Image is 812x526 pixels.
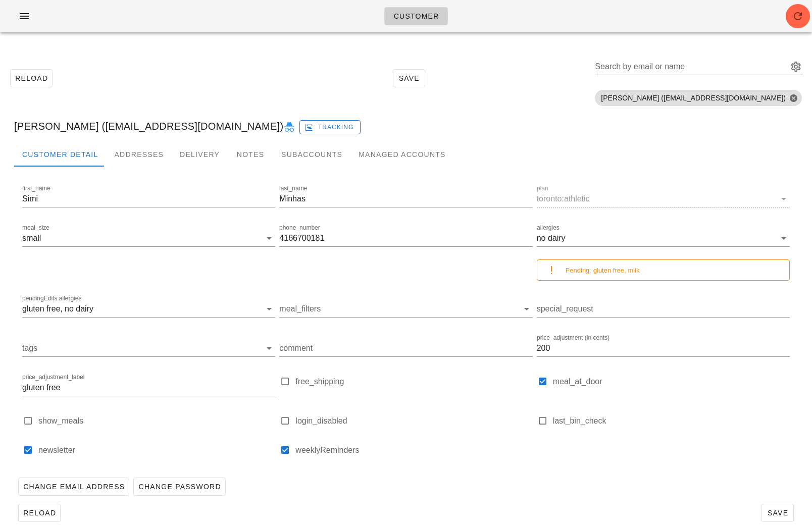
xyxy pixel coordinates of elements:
[393,69,425,87] button: Save
[279,301,532,317] div: meal_filters
[537,224,560,232] label: allergies
[537,230,790,246] div: allergiesno dairy
[762,504,794,522] button: Save
[601,90,796,106] span: [PERSON_NAME] ([EMAIL_ADDRESS][DOMAIN_NAME])
[18,478,129,496] button: Change Email Address
[384,7,447,25] a: Customer
[553,377,790,387] label: meal_at_door
[22,224,49,232] label: meal_size
[279,224,320,232] label: phone_number
[106,142,172,167] div: Addresses
[766,509,789,517] span: Save
[350,142,453,167] div: Managed Accounts
[133,478,225,496] button: Change Password
[537,191,790,207] div: plantoronto:athletic
[299,118,361,134] a: Tracking
[18,504,61,522] button: Reload
[307,123,354,132] span: Tracking
[38,445,275,455] label: newsletter
[22,304,63,313] div: gluten free,
[273,142,350,167] div: Subaccounts
[38,416,275,426] label: show_meals
[393,12,439,20] span: Customer
[299,120,361,134] button: Tracking
[22,374,84,381] label: price_adjustment_label
[279,185,307,192] label: last_name
[22,295,81,302] label: pendingEdits.allergies
[6,110,806,142] div: [PERSON_NAME] ([EMAIL_ADDRESS][DOMAIN_NAME])
[295,445,532,455] label: weeklyReminders
[537,334,610,342] label: price_adjustment (in cents)
[14,142,106,167] div: Customer Detail
[15,74,48,82] span: Reload
[397,74,421,82] span: Save
[22,185,50,192] label: first_name
[228,142,273,167] div: Notes
[295,416,532,426] label: login_disabled
[22,340,275,356] div: tags
[566,267,640,274] small: Pending: gluten free, milk
[22,301,275,317] div: pendingEdits.allergiesgluten free,no dairy
[790,61,802,73] button: Search by email or name appended action
[10,69,53,87] button: Reload
[65,304,93,313] div: no dairy
[23,509,56,517] span: Reload
[537,234,566,243] div: no dairy
[22,234,41,243] div: small
[23,483,125,491] span: Change Email Address
[138,483,221,491] span: Change Password
[295,377,532,387] label: free_shipping
[172,142,228,167] div: Delivery
[553,416,790,426] label: last_bin_check
[22,230,275,246] div: meal_sizesmall
[537,185,548,192] label: plan
[789,93,798,102] button: Close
